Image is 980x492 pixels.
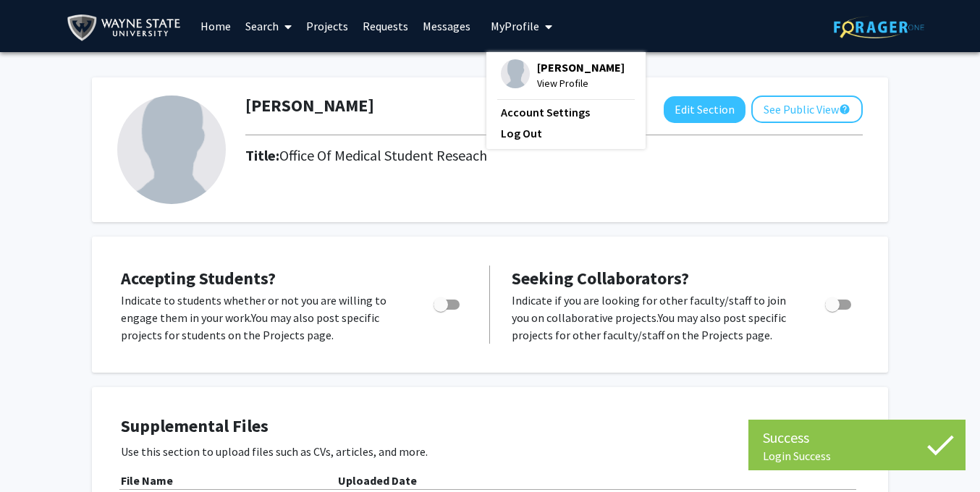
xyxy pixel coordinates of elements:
p: Indicate to students whether or not you are willing to engage them in your work. You may also pos... [121,292,406,344]
h1: [PERSON_NAME] [245,96,374,116]
img: Wayne State University Logo [67,12,187,44]
img: Profile Picture [501,59,530,88]
a: Projects [299,1,355,51]
a: Requests [355,1,415,51]
b: File Name [121,473,173,488]
button: Edit Section [664,96,745,123]
span: [PERSON_NAME] [537,59,625,75]
button: See Public View [751,96,863,123]
a: Search [238,1,299,51]
img: ForagerOne Logo [834,16,924,38]
div: Profile Picture[PERSON_NAME]View Profile [501,59,625,91]
b: Uploaded Date [338,473,417,488]
mat-icon: help [839,101,850,118]
span: Office Of Medical Student Reseach [279,146,487,164]
iframe: Chat [11,427,62,481]
a: Account Settings [501,103,631,121]
span: Seeking Collaborators? [512,267,689,289]
h2: Title: [245,147,487,164]
div: Toggle [819,292,859,313]
a: Home [193,1,238,51]
div: Toggle [428,292,468,313]
p: Use this section to upload files such as CVs, articles, and more. [121,443,859,460]
span: Accepting Students? [121,267,276,289]
p: Indicate if you are looking for other faculty/staff to join you on collaborative projects. You ma... [512,292,798,344]
img: Profile Picture [117,96,226,204]
span: View Profile [537,75,625,91]
div: Login Success [763,449,951,463]
a: Messages [415,1,478,51]
h4: Supplemental Files [121,416,859,437]
span: My Profile [491,19,539,33]
div: Success [763,427,951,449]
a: Log Out [501,124,631,142]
